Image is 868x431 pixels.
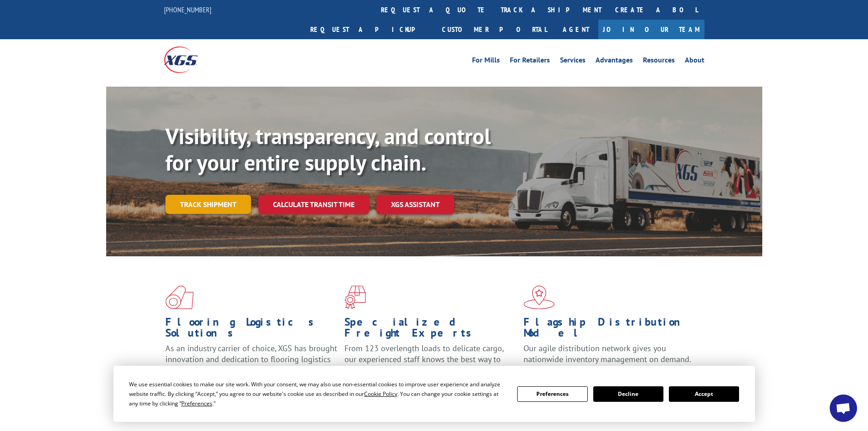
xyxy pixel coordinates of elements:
a: Open chat [830,395,857,422]
p: From 123 overlength loads to delicate cargo, our experienced staff knows the best way to move you... [344,343,517,384]
a: Track shipment [165,195,251,214]
a: Services [560,57,586,67]
div: We use essential cookies to make our site work. With your consent, we may also use non-essential ... [129,379,506,408]
span: Cookie Policy [364,390,397,398]
a: Request a pickup [303,20,435,39]
a: [PHONE_NUMBER] [164,5,211,14]
a: Calculate transit time [258,195,369,214]
img: xgs-icon-total-supply-chain-intelligence-red [165,286,194,309]
b: Visibility, transparency, and control for your entire supply chain. [165,122,491,177]
a: Advantages [596,57,633,67]
a: XGS ASSISTANT [376,195,454,214]
h1: Specialized Freight Experts [344,317,517,343]
span: Preferences [181,400,212,407]
a: Resources [643,57,675,67]
img: xgs-icon-flagship-distribution-model-red [524,286,555,309]
a: Agent [554,20,598,39]
span: Our agile distribution network gives you nationwide inventory management on demand. [524,343,691,364]
img: xgs-icon-focused-on-flooring-red [344,286,366,309]
h1: Flagship Distribution Model [524,317,696,343]
a: About [685,57,704,67]
div: Cookie Consent Prompt [113,366,755,422]
a: For Retailers [510,57,550,67]
a: Customer Portal [435,20,554,39]
a: Join Our Team [598,20,704,39]
h1: Flooring Logistics Solutions [165,317,338,343]
span: As an industry carrier of choice, XGS has brought innovation and dedication to flooring logistics... [165,343,337,375]
a: For Mills [472,57,500,67]
button: Accept [669,386,739,402]
button: Preferences [517,386,587,402]
button: Decline [593,386,663,402]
